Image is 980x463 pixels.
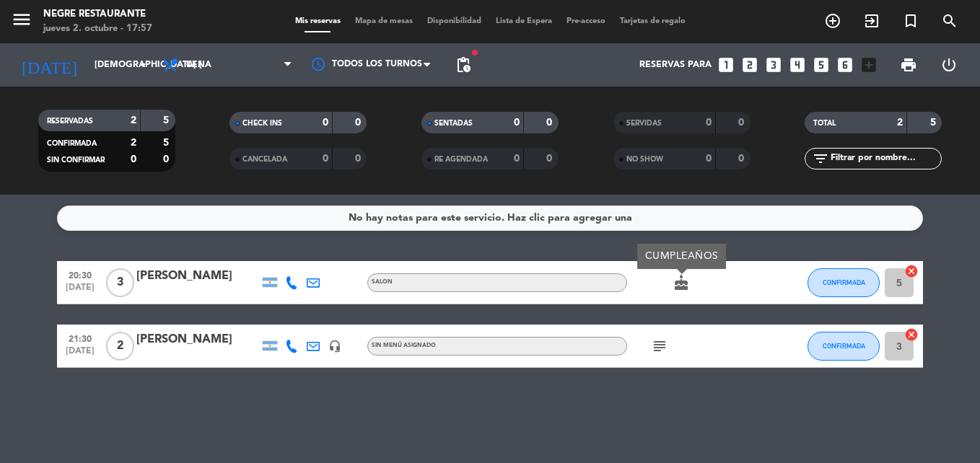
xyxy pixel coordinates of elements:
[639,60,712,70] span: Reservas para
[812,56,831,74] i: looks_5
[131,138,136,148] strong: 2
[836,56,854,74] i: looks_6
[455,56,472,74] span: pending_actions
[546,118,555,128] strong: 0
[637,244,726,269] div: CUMPLEAÑOS
[904,327,919,342] i: cancel
[242,120,282,127] span: CHECK INS
[43,7,152,22] div: Negre Restaurante
[106,268,134,297] span: 3
[764,56,783,74] i: looks_3
[940,56,958,74] i: power_settings_new
[288,17,348,25] span: Mis reservas
[626,156,663,163] span: NO SHOW
[47,140,97,147] span: CONFIRMADA
[11,49,87,81] i: [DATE]
[651,338,668,355] i: subject
[43,22,152,36] div: jueves 2. octubre - 17:57
[136,267,259,286] div: [PERSON_NAME]
[62,283,98,299] span: [DATE]
[136,330,259,349] div: [PERSON_NAME]
[106,332,134,361] span: 2
[47,156,105,164] span: SIN CONFIRMAR
[420,17,489,25] span: Disponibilidad
[62,346,98,363] span: [DATE]
[808,268,880,297] button: CONFIRMADA
[813,120,836,127] span: TOTAL
[11,9,32,35] button: menu
[349,210,632,226] div: No hay notas para este servicio. Haz clic para agregar una
[514,118,520,128] strong: 0
[163,154,172,164] strong: 0
[929,43,969,87] div: LOG OUT
[62,330,98,346] span: 21:30
[613,17,693,25] span: Tarjetas de regalo
[740,56,759,74] i: looks_two
[902,12,919,30] i: turned_in_not
[489,17,559,25] span: Lista de Espera
[323,118,328,128] strong: 0
[823,342,865,350] span: CONFIRMADA
[808,332,880,361] button: CONFIRMADA
[434,120,473,127] span: SENTADAS
[471,48,479,57] span: fiber_manual_record
[900,56,917,74] span: print
[434,156,488,163] span: RE AGENDADA
[904,264,919,278] i: cancel
[897,118,903,128] strong: 2
[131,154,136,164] strong: 0
[355,118,364,128] strong: 0
[941,12,958,30] i: search
[11,9,32,30] i: menu
[134,56,152,74] i: arrow_drop_down
[546,154,555,164] strong: 0
[163,138,172,148] strong: 5
[163,115,172,125] strong: 5
[824,12,841,30] i: add_circle_outline
[348,17,420,25] span: Mapa de mesas
[131,115,136,125] strong: 2
[355,154,364,164] strong: 0
[823,278,865,286] span: CONFIRMADA
[788,56,807,74] i: looks_4
[717,56,735,74] i: looks_one
[62,266,98,283] span: 20:30
[829,151,941,167] input: Filtrar por nombre...
[186,60,211,70] span: Cena
[559,17,613,25] span: Pre-acceso
[863,12,880,30] i: exit_to_app
[706,154,712,164] strong: 0
[673,274,690,291] i: cake
[930,118,939,128] strong: 5
[323,154,328,164] strong: 0
[514,154,520,164] strong: 0
[47,118,93,125] span: RESERVADAS
[738,118,747,128] strong: 0
[626,120,662,127] span: SERVIDAS
[859,56,878,74] i: add_box
[372,343,436,348] span: Sin menú asignado
[242,156,287,163] span: CANCELADA
[812,150,829,167] i: filter_list
[706,118,712,128] strong: 0
[738,154,747,164] strong: 0
[372,279,393,285] span: SALON
[328,340,341,353] i: headset_mic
